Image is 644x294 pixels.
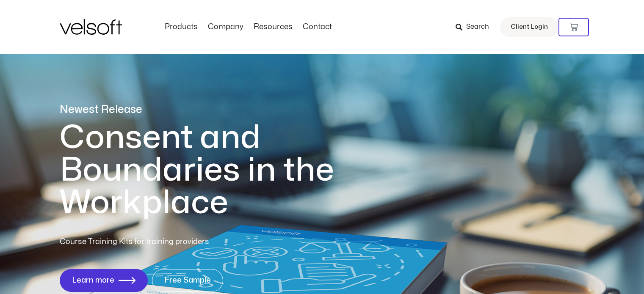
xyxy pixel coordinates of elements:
[60,269,148,292] a: Learn more
[60,19,122,35] img: Velsoft Training Materials
[160,22,203,32] a: ProductsMenu Toggle
[60,102,369,117] p: Newest Release
[72,276,114,285] span: Learn more
[164,276,211,285] span: Free Sample
[160,22,337,32] nav: Menu
[60,236,271,248] p: Course Training Kits for training providers
[203,22,249,32] a: CompanyMenu Toggle
[298,22,337,32] a: ContactMenu Toggle
[456,20,495,34] a: Search
[60,121,369,219] h1: Consent and Boundaries in the Workplace
[249,22,298,32] a: ResourcesMenu Toggle
[152,269,223,292] a: Free Sample
[511,22,548,33] span: Client Login
[500,17,558,37] a: Client Login
[466,22,489,33] span: Search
